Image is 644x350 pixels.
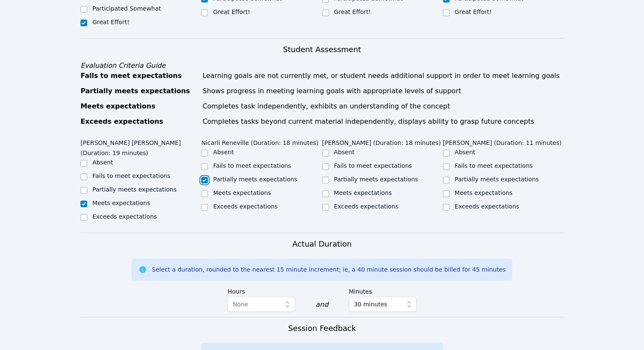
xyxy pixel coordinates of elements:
[92,172,170,179] label: Fails to meet expectations
[455,162,533,169] label: Fails to meet expectations
[202,101,564,111] div: Completes task independently, exhibits an understanding of the concept
[92,19,129,25] label: Great Effort!
[201,135,318,148] legend: Nicarli Reneville (Duration: 18 minutes)
[227,297,295,312] button: None
[92,200,150,206] label: Meets expectations
[213,189,271,196] label: Meets expectations
[213,149,234,156] label: Absent
[334,162,412,169] label: Fails to meet expectations
[213,162,291,169] label: Fails to meet expectations
[354,299,387,309] span: 30 minutes
[334,176,418,183] label: Partially meets expectations
[443,135,562,148] legend: [PERSON_NAME] (Duration: 11 minutes)
[213,8,250,15] label: Great Effort!
[92,5,161,12] label: Participated Somewhat
[455,189,513,196] label: Meets expectations
[80,117,197,127] div: Exceeds expectations
[213,203,277,210] label: Exceeds expectations
[334,203,398,210] label: Exceeds expectations
[227,284,295,297] label: Hours
[152,265,506,274] div: Select a duration, rounded to the nearest 15 minute increment; ie, a 40 minute session should be ...
[80,101,197,111] div: Meets expectations
[334,149,355,156] label: Absent
[202,86,564,96] div: Shows progress in meeting learning goals with appropriate levels of support
[455,8,492,15] label: Great Effort!
[349,284,417,297] label: Minutes
[80,44,564,56] h3: Student Assessment
[349,297,417,312] button: 30 minutes
[92,186,177,193] label: Partially meets expectations
[80,135,201,158] legend: [PERSON_NAME] [PERSON_NAME] (Duration: 19 minutes)
[92,213,157,220] label: Exceeds expectations
[334,8,371,15] label: Great Effort!
[288,322,356,334] h3: Session Feedback
[455,203,519,210] label: Exceeds expectations
[80,61,564,71] div: Evaluation Criteria Guide
[292,238,351,250] h3: Actual Duration
[213,176,297,183] label: Partially meets expectations
[232,301,248,308] span: None
[315,300,328,310] div: and
[202,71,564,81] div: Learning goals are not currently met, or student needs additional support in order to meet learni...
[80,86,197,96] div: Partially meets expectations
[92,159,113,166] label: Absent
[202,117,564,127] div: Completes tasks beyond current material independently, displays ability to grasp future concepts
[80,71,197,81] div: Fails to meet expectations
[322,135,441,148] legend: [PERSON_NAME] (Duration: 18 minutes)
[455,149,475,156] label: Absent
[334,189,392,196] label: Meets expectations
[455,176,539,183] label: Partially meets expectations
